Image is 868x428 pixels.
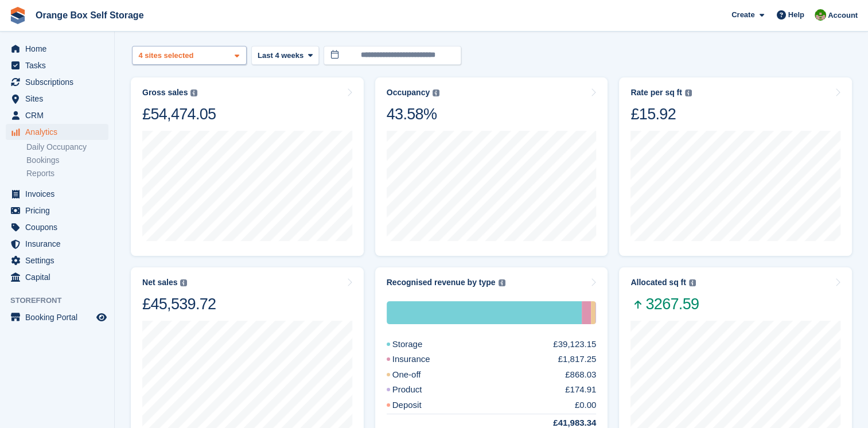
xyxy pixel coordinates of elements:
[6,203,108,219] a: menu
[142,278,177,287] div: Net sales
[387,104,439,124] div: 43.58%
[180,279,187,286] img: icon-info-grey-7440780725fd019a000dd9b08b2336e03edf1995a4989e88bcd33f0948082b44.svg
[387,368,449,382] div: One-off
[95,310,108,324] a: Preview store
[258,50,303,61] span: Last 4 weeks
[6,124,108,140] a: menu
[828,10,858,21] span: Account
[26,142,108,153] a: Daily Occupancy
[10,295,114,306] span: Storefront
[25,186,94,202] span: Invoices
[387,301,582,324] div: Storage
[387,278,496,287] div: Recognised revenue by type
[387,399,449,412] div: Deposit
[788,9,804,21] span: Help
[25,124,94,140] span: Analytics
[25,107,94,123] span: CRM
[565,383,596,396] div: £174.91
[25,252,94,269] span: Settings
[25,236,94,252] span: Insurance
[595,301,597,324] div: Product
[142,88,188,98] div: Gross sales
[433,90,439,96] img: icon-info-grey-7440780725fd019a000dd9b08b2336e03edf1995a4989e88bcd33f0948082b44.svg
[558,353,597,366] div: £1,817.25
[630,104,691,124] div: £15.92
[6,252,108,269] a: menu
[6,74,108,90] a: menu
[25,309,94,325] span: Booking Portal
[142,294,216,314] div: £45,539.72
[25,41,94,57] span: Home
[6,269,108,285] a: menu
[31,6,149,25] a: Orange Box Self Storage
[25,203,94,219] span: Pricing
[685,90,692,96] img: icon-info-grey-7440780725fd019a000dd9b08b2336e03edf1995a4989e88bcd33f0948082b44.svg
[565,368,596,382] div: £868.03
[6,57,108,73] a: menu
[25,57,94,73] span: Tasks
[25,269,94,285] span: Capital
[630,278,686,287] div: Allocated sq ft
[251,46,319,65] button: Last 4 weeks
[689,279,696,286] img: icon-info-grey-7440780725fd019a000dd9b08b2336e03edf1995a4989e88bcd33f0948082b44.svg
[731,9,754,21] span: Create
[25,91,94,107] span: Sites
[553,338,596,351] div: £39,123.15
[25,219,94,235] span: Coupons
[25,74,94,90] span: Subscriptions
[26,168,108,179] a: Reports
[137,50,198,61] div: 4 sites selected
[815,9,826,21] img: Eric Smith
[630,294,699,314] span: 3267.59
[387,88,430,98] div: Occupancy
[499,279,505,286] img: icon-info-grey-7440780725fd019a000dd9b08b2336e03edf1995a4989e88bcd33f0948082b44.svg
[387,383,450,396] div: Product
[142,104,216,124] div: £54,474.05
[575,399,597,412] div: £0.00
[6,41,108,57] a: menu
[6,107,108,123] a: menu
[190,90,197,96] img: icon-info-grey-7440780725fd019a000dd9b08b2336e03edf1995a4989e88bcd33f0948082b44.svg
[6,91,108,107] a: menu
[387,338,450,351] div: Storage
[6,309,108,325] a: menu
[6,236,108,252] a: menu
[630,88,682,98] div: Rate per sq ft
[6,186,108,202] a: menu
[591,301,595,324] div: One-off
[6,219,108,235] a: menu
[26,155,108,166] a: Bookings
[387,353,458,366] div: Insurance
[9,7,26,24] img: stora-icon-8386f47178a22dfd0bd8f6a31ec36ba5ce8667c1dd55bd0f319d3a0aa187defe.svg
[582,301,591,324] div: Insurance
